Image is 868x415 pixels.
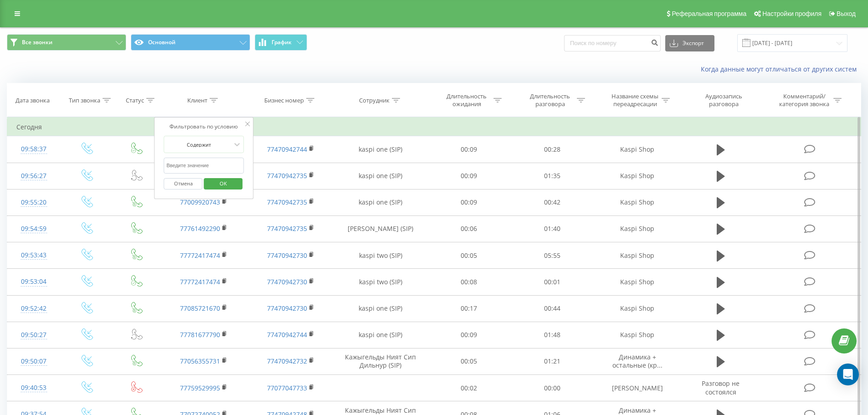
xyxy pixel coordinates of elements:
td: kaspi two (SIP) [334,242,427,269]
td: 00:09 [427,189,511,215]
a: 77056355731 [180,357,220,365]
a: 77470942730 [267,277,307,286]
td: Kaspi Shop [594,295,680,322]
a: 77470942744 [267,330,307,339]
a: 77772417474 [180,251,220,260]
div: 09:52:42 [16,300,51,318]
div: 09:50:27 [16,326,51,344]
span: Реферальная программа [672,10,746,17]
a: 77470942730 [267,251,307,260]
td: 00:09 [427,163,511,189]
div: 09:53:04 [16,273,51,291]
td: 00:00 [511,375,594,401]
a: 77470942732 [267,357,307,365]
td: 00:01 [511,269,594,295]
td: Kaspi Shop [594,322,680,348]
td: kaspi one (SIP) [334,322,427,348]
div: 09:50:07 [16,353,51,370]
div: Длительность разговора [526,92,575,108]
button: Все звонки [7,34,126,51]
a: 77470942730 [267,304,307,313]
td: 00:28 [511,136,594,163]
td: Kaspi Shop [594,189,680,215]
span: Все звонки [22,39,52,46]
button: Основной [131,34,250,51]
a: 77470942735 [267,224,307,233]
td: Kaspi Shop [594,215,680,242]
div: Дата звонка [15,97,50,104]
a: 77759529995 [180,384,220,392]
td: 01:40 [511,215,594,242]
td: kaspi one (SIP) [334,163,427,189]
td: 00:17 [427,295,511,322]
div: Длительность ожидания [442,92,491,108]
td: [PERSON_NAME] [594,375,680,401]
td: 00:44 [511,295,594,322]
td: Кажыгельды Ният Сип Дильнур (SIP) [334,348,427,374]
td: 00:06 [427,215,511,242]
div: 09:40:53 [16,379,51,397]
div: Статус [126,97,144,104]
td: kaspi one (SIP) [334,136,427,163]
td: Kaspi Shop [594,136,680,163]
td: kaspi one (SIP) [334,189,427,215]
div: Фильтровать по условию [164,122,244,131]
td: 00:02 [427,375,511,401]
div: Клиент [187,97,207,104]
button: Отмена [164,178,203,190]
a: 77772417474 [180,277,220,286]
a: 77009920743 [180,198,220,206]
a: 77077047733 [267,384,307,392]
a: 77470942744 [267,145,307,154]
a: 77470942735 [267,198,307,206]
td: 00:05 [427,348,511,374]
td: Kaspi Shop [594,269,680,295]
div: 09:54:59 [16,220,51,238]
input: Введите значение [164,158,244,174]
div: Бизнес номер [264,97,304,104]
span: Выход [837,10,856,17]
div: 09:58:37 [16,140,51,158]
a: 77781677790 [180,330,220,339]
td: Kaspi Shop [594,242,680,269]
td: 01:21 [511,348,594,374]
td: 00:09 [427,322,511,348]
div: Комментарий/категория звонка [778,92,831,108]
td: kaspi one (SIP) [334,295,427,322]
input: Поиск по номеру [564,35,661,51]
td: 00:08 [427,269,511,295]
td: 00:42 [511,189,594,215]
div: 09:53:43 [16,246,51,264]
span: Разговор не состоялся [702,379,740,396]
a: Когда данные могут отличаться от других систем [701,65,861,73]
div: Тип звонка [69,97,100,104]
td: Сегодня [7,118,861,136]
div: Сотрудник [359,97,390,104]
a: 77085721670 [180,304,220,313]
div: 09:56:27 [16,167,51,185]
button: График [255,34,307,51]
div: Аудиозапись разговора [694,92,753,108]
td: [PERSON_NAME] (SIP) [334,215,427,242]
td: kaspi two (SIP) [334,269,427,295]
a: 77761492290 [180,224,220,233]
td: Kaspi Shop [594,163,680,189]
td: 01:48 [511,322,594,348]
td: 00:05 [427,242,511,269]
td: 00:09 [427,136,511,163]
div: Open Intercom Messenger [837,364,859,385]
span: График [272,39,292,46]
div: Название схемы переадресации [611,92,659,108]
span: Настройки профиля [762,10,822,17]
td: 01:35 [511,163,594,189]
a: 77470942735 [267,171,307,180]
button: Экспорт [665,35,714,51]
td: 05:55 [511,242,594,269]
button: OK [204,178,242,190]
span: Динамика + остальные (кр... [612,353,663,369]
div: 09:55:20 [16,194,51,211]
span: OK [211,176,236,190]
